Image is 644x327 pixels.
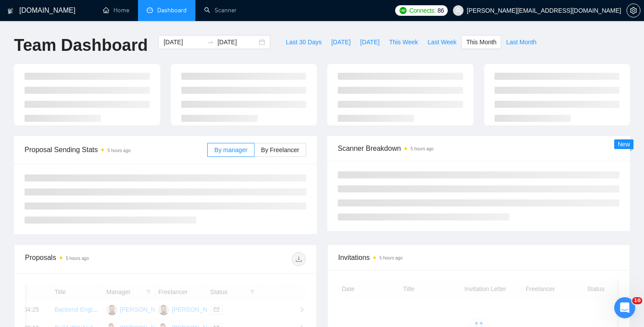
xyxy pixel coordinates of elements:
[157,7,187,14] span: Dashboard
[466,37,496,47] span: This Month
[400,7,407,14] img: upwork-logo.png
[261,146,299,153] span: By Freelancer
[409,6,435,15] span: Connects:
[214,146,247,153] span: By manager
[147,7,153,13] span: dashboard
[286,37,322,47] span: Last 30 Days
[455,7,461,14] span: user
[103,7,129,14] a: homeHome
[626,4,640,18] button: setting
[614,297,635,318] iframe: Intercom live chat
[410,146,434,151] time: 5 hours ago
[389,37,418,47] span: This Week
[618,141,630,148] span: New
[379,256,403,260] time: 5 hours ago
[25,144,207,155] span: Proposal Sending Stats
[14,35,148,56] h1: Team Dashboard
[506,37,536,47] span: Last Month
[107,148,131,153] time: 5 hours ago
[207,39,214,46] span: swap-right
[384,35,423,49] button: This Week
[25,252,166,266] div: Proposals
[281,35,326,49] button: Last 30 Days
[355,35,384,49] button: [DATE]
[423,35,461,49] button: Last Week
[326,35,355,49] button: [DATE]
[338,143,619,154] span: Scanner Breakdown
[428,37,456,47] span: Last Week
[626,7,640,14] a: setting
[501,35,541,49] button: Last Month
[360,37,379,47] span: [DATE]
[632,297,642,304] span: 10
[438,6,444,15] span: 86
[217,37,257,47] input: End date
[461,35,501,49] button: This Month
[338,252,619,263] span: Invitations
[207,39,214,46] span: to
[331,37,350,47] span: [DATE]
[7,4,14,18] img: logo
[627,7,640,14] span: setting
[204,7,237,14] a: searchScanner
[163,37,203,47] input: Start date
[66,256,89,261] time: 5 hours ago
